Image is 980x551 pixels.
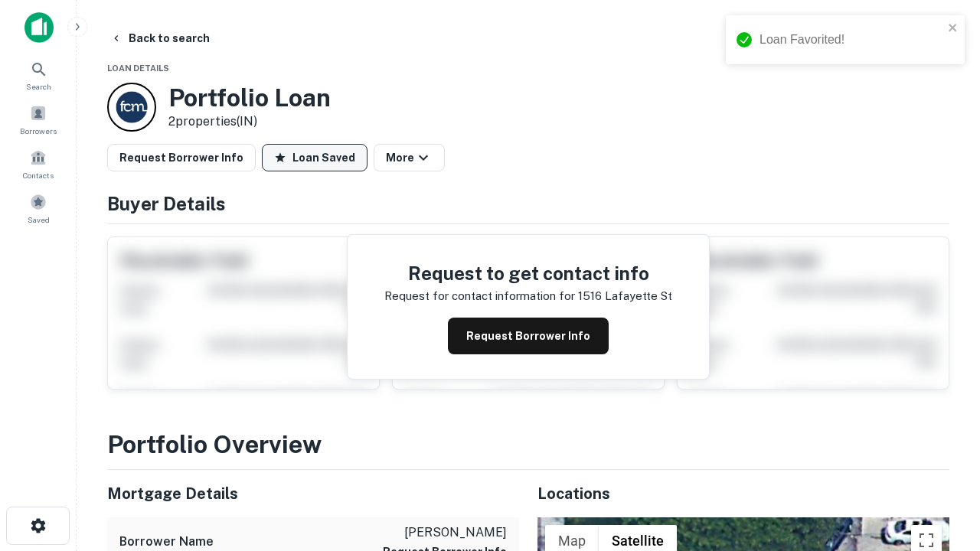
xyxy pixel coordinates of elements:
[24,12,54,43] img: capitalize-icon.png
[383,523,507,542] p: [PERSON_NAME]
[384,259,672,287] h4: Request to get contact info
[20,125,57,137] span: Borrowers
[107,64,169,73] span: Loan Details
[903,380,980,453] iframe: Chat Widget
[168,112,331,131] p: 2 properties (IN)
[384,287,575,305] p: Request for contact information for
[119,533,214,551] h6: Borrower Name
[262,144,367,171] button: Loan Saved
[537,482,949,505] h5: Locations
[5,99,72,140] a: Borrowers
[107,190,949,217] h4: Buyer Details
[578,287,672,305] p: 1516 lafayette st
[948,21,959,36] button: close
[28,214,50,226] span: Saved
[5,187,72,229] a: Saved
[107,482,519,505] h5: Mortgage Details
[107,144,256,171] button: Request Borrower Info
[374,144,445,171] button: More
[168,83,331,112] h3: Portfolio Loan
[23,169,54,181] span: Contacts
[5,143,72,184] a: Contacts
[448,318,609,354] button: Request Borrower Info
[5,54,72,96] a: Search
[104,24,216,52] button: Back to search
[759,31,943,49] div: Loan Favorited!
[107,426,949,463] h3: Portfolio Overview
[26,80,51,93] span: Search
